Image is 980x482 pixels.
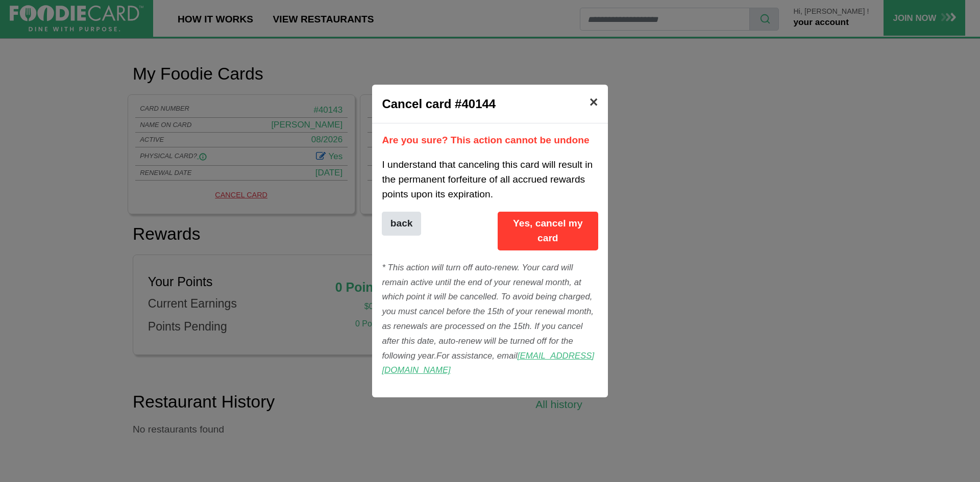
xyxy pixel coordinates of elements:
[580,85,608,119] button: Close
[382,212,421,236] button: back
[382,135,589,145] b: Are you sure? This action cannot be undone
[498,212,598,250] button: Yes, cancel my card
[461,97,496,111] span: 40144
[382,158,598,201] p: I understand that canceling this card will result in the permanent forfeiture of all accrued rewa...
[382,263,594,375] i: * This action will turn off auto-renew. Your card will remain active until the end of your renewa...
[382,95,496,113] h5: Cancel card #
[590,94,598,110] span: ×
